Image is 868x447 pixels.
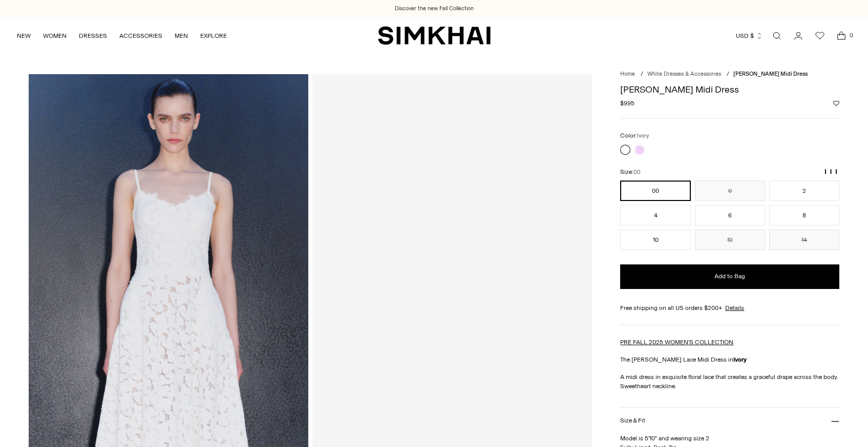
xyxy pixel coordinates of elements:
[714,272,745,281] span: Add to Bag
[695,205,765,226] button: 6
[620,355,839,364] p: The [PERSON_NAME] Lace Midi Dress in
[175,25,188,47] a: MEN
[620,230,690,250] button: 10
[620,99,634,108] span: $995
[641,70,643,79] div: /
[788,26,809,46] a: Go to the account page
[620,167,641,177] label: Size:
[695,230,765,250] button: 12
[620,181,690,201] button: 00
[633,169,641,175] span: 00
[769,205,839,226] button: 8
[769,230,839,250] button: 14
[378,26,491,46] a: SIMKHAI
[620,303,839,312] div: Free shipping on all US orders $200+
[620,71,635,77] a: Home
[620,408,839,434] button: Size & Fit
[695,181,765,201] button: 0
[43,25,67,47] a: WOMEN
[831,26,852,46] a: Open cart modal
[620,417,645,424] h3: Size & Fit
[17,25,31,47] a: NEW
[79,25,107,47] a: DRESSES
[620,372,839,391] p: A midi dress in exquisite floral lace that creates a graceful drape across the body. Sweetheart n...
[620,70,839,79] nav: breadcrumbs
[620,205,690,226] button: 4
[767,26,787,46] a: Open search modal
[725,303,744,312] a: Details
[395,5,474,13] a: Discover the new Fall Collection
[810,26,830,46] a: Wishlist
[733,71,808,77] span: [PERSON_NAME] Midi Dress
[200,25,227,47] a: EXPLORE
[620,131,649,141] label: Color:
[733,356,747,363] strong: Ivory
[119,25,162,47] a: ACCESSORIES
[620,85,839,94] h1: [PERSON_NAME] Midi Dress
[620,339,733,346] a: PRE FALL 2025 WOMEN'S COLLECTION
[647,71,721,77] a: White Dresses & Accessories
[846,31,856,40] span: 0
[769,181,839,201] button: 2
[727,70,729,79] div: /
[833,100,839,106] button: Add to Wishlist
[637,132,649,139] span: Ivory
[620,264,839,289] button: Add to Bag
[736,25,763,47] button: USD $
